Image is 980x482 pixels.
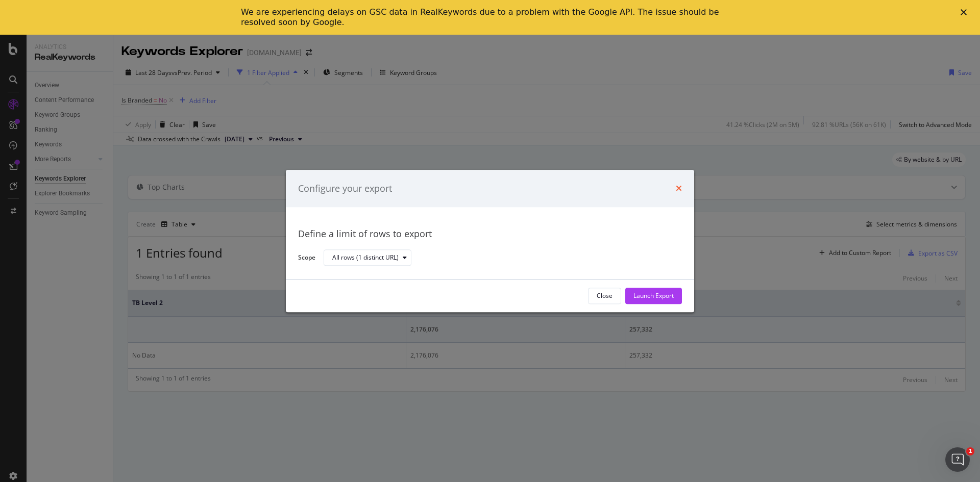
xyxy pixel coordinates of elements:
iframe: Intercom live chat [945,447,970,472]
div: Define a limit of rows to export [298,228,682,241]
div: modal [286,170,694,312]
label: Scope [298,253,315,264]
button: Launch Export [625,288,682,304]
div: Configure your export [298,182,392,195]
div: We are experiencing delays on GSC data in RealKeywords due to a problem with the Google API. The ... [241,7,723,28]
div: times [676,182,682,195]
div: All rows (1 distinct URL) [332,255,399,261]
button: All rows (1 distinct URL) [324,250,411,266]
button: Close [588,288,621,304]
div: Close [597,292,612,300]
span: 1 [966,447,974,455]
div: Fermer [961,9,971,15]
div: Launch Export [633,292,674,300]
